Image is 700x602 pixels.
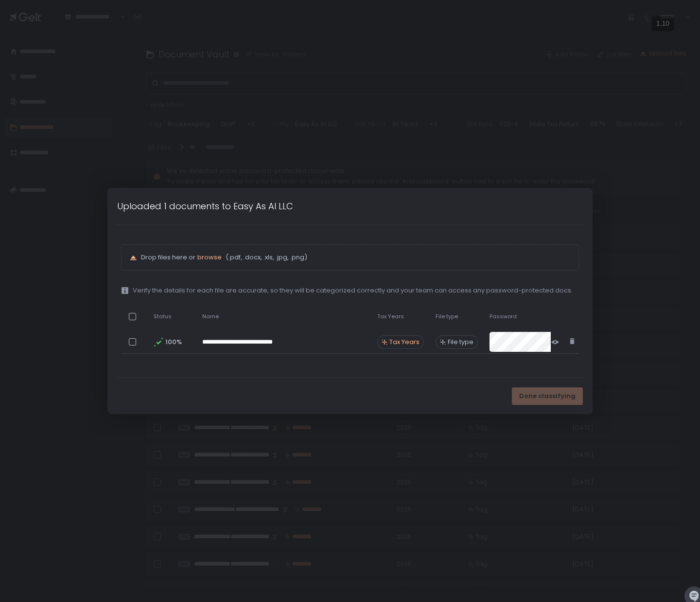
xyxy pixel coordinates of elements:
[436,313,458,320] span: File type
[117,200,293,213] h1: Uploaded 1 documents to Easy As AI LLC
[133,286,573,295] span: Verify the details for each file are accurate, so they will be categorized correctly and your tea...
[224,253,307,262] span: (.pdf, .docx, .xls, .jpg, .png)
[490,313,517,320] span: Password
[165,338,181,347] span: 100%
[389,338,420,347] span: Tax Years
[141,253,571,262] p: Drop files here or
[202,313,219,320] span: Name
[448,338,473,347] span: File type
[154,313,172,320] span: Status
[197,253,222,262] span: browse
[197,253,222,262] button: browse
[377,313,404,320] span: Tax Years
